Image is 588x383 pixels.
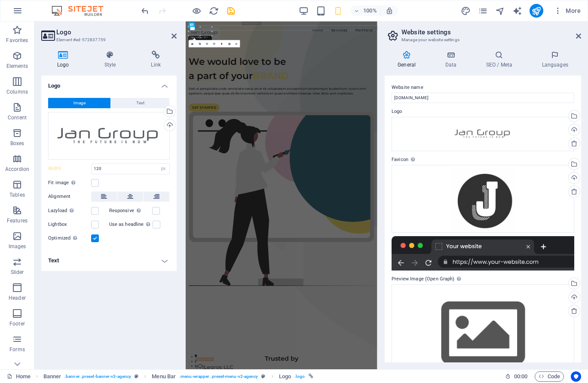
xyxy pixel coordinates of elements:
[140,6,150,16] button: undo
[208,6,219,16] button: reload
[363,6,377,16] h6: 100%
[392,274,574,284] label: Preview Image (Open Graph)
[64,371,131,382] span: . banner .preset-banner-v3-agency
[49,6,114,16] img: Editor Logo
[495,6,505,16] i: Navigator
[392,82,574,93] label: Website name
[189,40,196,47] a: Select files from the file manager, stock photos, or upload file(s)
[350,6,381,16] button: 100%
[386,7,393,15] i: On resize automatically adjust zoom level to fit chosen device.
[5,166,29,173] p: Accordion
[109,206,152,216] label: Responsive
[203,40,211,47] a: Rotate left 90°
[48,178,91,188] label: Fit image
[56,36,159,44] h3: Element #ed-572837759
[48,206,91,216] label: Lazyload
[7,217,28,224] p: Features
[539,371,560,382] span: Code
[392,106,574,117] label: Logo
[41,51,89,69] h4: Logo
[43,371,61,382] span: Click to select. Double-click to edit
[6,63,28,70] p: Elements
[191,6,202,16] button: Click here to leave preview mode and continue editing
[226,6,236,16] button: save
[279,371,291,382] span: Click to select. Double-click to edit
[233,40,240,47] a: Confirm ( Ctrl ⏎ )
[56,28,177,36] h2: Logo
[41,250,177,271] h4: Text
[9,243,26,250] p: Images
[530,4,543,18] button: publish
[135,51,177,69] h4: Link
[211,40,218,47] a: Rotate right 90°
[385,51,432,69] h4: General
[514,371,527,382] span: 00 00
[111,98,169,108] button: Text
[261,374,265,379] i: This element is a customizable preset
[48,219,91,230] label: Lightbox
[550,4,584,18] button: More
[401,28,581,36] h2: Website settings
[392,117,574,151] div: grouplogo-2AUEMOCokLwYm1ihxfDsLA.png
[392,155,574,165] label: Favicon
[531,6,541,16] i: Publish
[48,98,110,108] button: Image
[9,191,25,198] p: Tables
[43,371,313,382] nav: breadcrumb
[392,284,574,383] div: Select files from the file manager, stock photos, or upload file(s)
[473,51,529,69] h4: SEO / Meta
[512,6,522,16] i: AI Writer
[7,371,31,382] a: Click to cancel selection. Double-click to open Pages
[495,6,505,16] button: navigator
[520,373,521,380] span: :
[529,51,581,69] h4: Languages
[294,371,305,382] span: . logo
[6,88,28,95] p: Columns
[554,6,581,15] span: More
[209,6,219,16] i: Reload page
[179,371,258,382] span: . menu-wrapper .preset-menu-v2-agency
[73,98,86,108] span: Image
[6,37,28,44] p: Favorites
[401,36,564,44] h3: Manage your website settings
[140,6,150,16] i: Undo: Change colors (Ctrl+Z)
[8,114,27,121] p: Content
[571,371,581,382] button: Usercentrics
[226,40,233,47] a: Greyscale
[505,371,528,382] h6: Session time
[512,6,523,16] button: text_generator
[48,166,91,171] label: Width
[9,346,25,353] p: Forms
[309,374,313,379] i: This element is linked
[48,112,170,160] div: grouplogo-2AUEMOCokLwYm1ihxfDsLA.png
[392,93,574,103] input: Name...
[109,219,153,230] label: Use as headline
[461,6,471,16] i: Design (Ctrl+Alt+Y)
[478,6,488,16] button: pages
[9,320,25,327] p: Footer
[218,40,226,47] a: Blur
[461,6,471,16] button: design
[432,51,473,69] h4: Data
[226,6,236,16] i: Save (Ctrl+S)
[10,140,24,147] p: Boxes
[48,191,91,202] label: Alignment
[535,371,564,382] button: Code
[196,40,203,47] a: Crop mode
[48,233,91,243] label: Optimized
[152,371,176,382] span: Click to select. Double-click to edit
[136,98,144,108] span: Text
[478,6,488,16] i: Pages (Ctrl+Alt+S)
[11,269,24,276] p: Slider
[41,76,177,91] h4: Logo
[89,51,135,69] h4: Style
[135,374,138,379] i: This element is a customizable preset
[9,295,26,301] p: Header
[392,165,574,233] div: Jlogolight.png-RdbHRIqw3Ot2Rg_7guOIBw.jpg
